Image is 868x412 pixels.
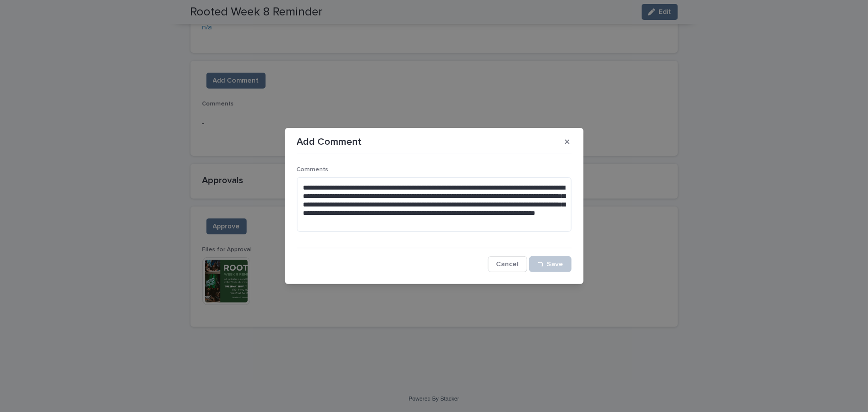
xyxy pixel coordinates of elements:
[496,261,519,268] span: Cancel
[297,136,362,148] p: Add Comment
[488,256,527,272] button: Cancel
[547,261,564,268] span: Save
[297,167,329,173] span: Comments
[529,256,572,272] button: Save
